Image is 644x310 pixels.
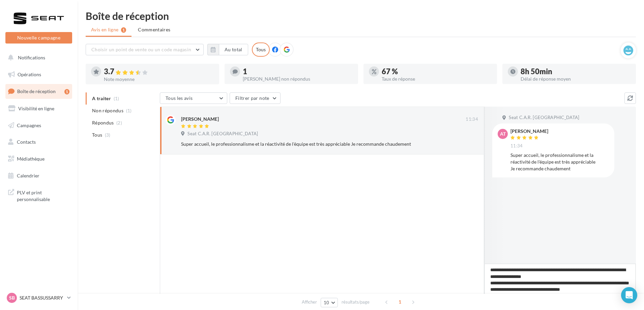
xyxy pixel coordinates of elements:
[621,287,637,303] div: Open Intercom Messenger
[181,141,434,147] div: Super accueil, le professionnalisme et la réactivité de l'équipe est très appréciable Je recomman...
[160,92,227,104] button: Tous les avis
[302,299,317,305] span: Afficher
[17,173,39,178] span: Calendrier
[510,143,523,149] span: 11:34
[4,152,74,166] a: Médiathèque
[4,102,74,116] a: Visibilité en ligne
[207,44,248,55] button: Au total
[126,108,132,113] span: (1)
[4,169,74,183] a: Calendrier
[86,11,636,21] div: Boîte de réception
[20,294,64,301] p: SEAT BASSUSSARRY
[18,55,45,60] span: Notifications
[86,44,204,55] button: Choisir un point de vente ou un code magasin
[321,298,338,307] button: 10
[64,89,69,94] div: 1
[17,188,69,202] span: PLV et print personnalisable
[187,131,258,137] span: Seat C.A.R. [GEOGRAPHIC_DATA]
[18,72,41,77] span: Opérations
[500,131,506,137] span: AT
[4,67,74,82] a: Opérations
[382,68,492,75] div: 67 %
[382,77,492,81] div: Taux de réponse
[521,68,631,75] div: 8h 50min
[104,68,214,76] div: 3.7
[116,120,122,125] span: (2)
[230,92,281,104] button: Filtrer par note
[4,84,74,98] a: Boîte de réception1
[243,77,353,81] div: [PERSON_NAME] non répondus
[219,44,248,55] button: Au total
[466,116,478,122] span: 11:34
[243,68,353,75] div: 1
[252,43,270,57] div: Tous
[104,77,214,82] div: Note moyenne
[9,294,15,301] span: SB
[17,88,56,94] span: Boîte de réception
[4,118,74,133] a: Campagnes
[17,122,41,128] span: Campagnes
[324,300,329,305] span: 10
[510,152,609,172] div: Super accueil, le professionnalisme et la réactivité de l'équipe est très appréciable Je recomman...
[105,132,111,138] span: (3)
[342,299,370,305] span: résultats/page
[394,297,405,307] span: 1
[5,291,72,304] a: SB SEAT BASSUSSARRY
[181,116,219,122] div: [PERSON_NAME]
[18,106,54,111] span: Visibilité en ligne
[17,156,45,162] span: Médiathèque
[4,135,74,149] a: Contacts
[4,51,71,65] button: Notifications
[92,119,114,126] span: Répondus
[510,129,548,134] div: [PERSON_NAME]
[138,26,170,33] span: Commentaires
[92,132,102,138] span: Tous
[521,77,631,81] div: Délai de réponse moyen
[509,115,579,121] span: Seat C.A.R. [GEOGRAPHIC_DATA]
[5,32,72,44] button: Nouvelle campagne
[4,185,74,205] a: PLV et print personnalisable
[91,47,191,52] span: Choisir un point de vente ou un code magasin
[17,139,36,145] span: Contacts
[166,95,193,101] span: Tous les avis
[92,107,123,114] span: Non répondus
